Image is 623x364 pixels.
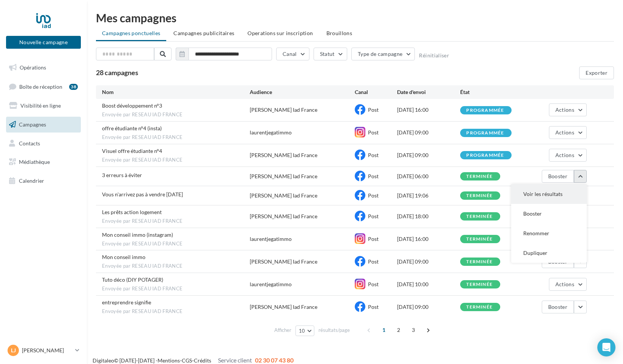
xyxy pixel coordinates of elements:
span: Envoyée par RESEAU IAD FRANCE [102,134,250,141]
span: Brouillons [326,30,352,36]
span: Envoyée par RESEAU IAD FRANCE [102,241,250,247]
span: résultats/page [318,327,350,334]
div: 38 [69,84,78,90]
button: 10 [295,325,315,336]
span: Operations sur inscription [247,30,313,36]
div: Date d'envoi [397,88,460,96]
span: 3 [407,324,419,336]
div: Mes campagnes [96,12,614,23]
span: Mon conseil immo (instagram) [102,231,173,238]
div: terminée [466,305,493,310]
span: Actions [555,152,574,158]
a: Digitaleo [93,357,114,364]
a: Médiathèque [5,154,82,170]
span: Vous n'arrivez pas à vendre 22/08/2025 [102,191,183,197]
span: Envoyée par RESEAU IAD FRANCE [102,111,250,118]
div: [DATE] 16:00 [397,106,460,114]
span: Actions [555,281,574,287]
button: Actions [549,103,587,116]
span: LJ [11,347,16,354]
button: Booster [511,204,587,224]
span: Calendrier [19,177,44,184]
div: terminée [466,214,493,219]
span: Post [368,281,379,287]
a: Crédits [194,357,211,364]
span: Boost développement n°3 [102,102,162,109]
p: [PERSON_NAME] [22,347,72,354]
div: [DATE] 18:00 [397,213,460,220]
div: laurentjegatimmo [250,281,292,288]
span: Médiathèque [19,159,50,165]
div: [DATE] 10:00 [397,281,460,288]
span: 02 30 07 43 80 [255,356,294,364]
a: Calendrier [5,173,82,189]
button: Actions [549,278,587,291]
span: Campagnes [19,121,46,128]
span: Envoyée par RESEAU IAD FRANCE [102,157,250,163]
a: Contacts [5,136,82,151]
a: CGS [182,357,192,364]
div: [PERSON_NAME] Iad France [250,106,317,114]
div: laurentjegatimmo [250,129,292,136]
div: programmée [466,153,504,158]
button: Renommer [511,224,587,243]
span: Envoyée par RESEAU IAD FRANCE [102,263,250,270]
div: Nom [102,88,250,96]
span: Post [368,304,379,310]
span: Envoyée par RESEAU IAD FRANCE [102,218,250,225]
div: [DATE] 16:00 [397,235,460,243]
a: Mentions [158,357,180,364]
span: Envoyée par RESEAU IAD FRANCE [102,308,250,315]
button: Dupliquer [511,243,587,263]
span: Mon conseil immo [102,254,145,260]
div: [DATE] 09:00 [397,303,460,311]
span: Envoyée par RESEAU IAD FRANCE [102,285,250,292]
button: Type de campagne [351,48,415,60]
span: Campagnes publicitaires [173,30,234,36]
button: Booster [542,170,574,183]
span: Post [368,213,379,219]
span: © [DATE]-[DATE] - - - [93,357,294,364]
div: [DATE] 09:00 [397,129,460,136]
button: Réinitialiser [419,52,449,59]
span: Post [368,173,379,179]
div: [PERSON_NAME] Iad France [250,173,317,180]
button: Booster [542,301,574,313]
a: Opérations [5,60,82,76]
div: [PERSON_NAME] Iad France [250,151,317,159]
span: Contacts [19,140,40,146]
span: offre étudiante n°4 (insta) [102,125,162,131]
div: [PERSON_NAME] Iad France [250,303,317,311]
a: Boîte de réception38 [5,79,82,95]
span: 1 [378,324,390,336]
span: 3 erreurs à éviter [102,172,142,178]
span: Boîte de réception [19,83,62,89]
span: 10 [299,328,305,334]
button: Actions [549,126,587,139]
span: Afficher [274,327,291,334]
span: Les prêts action logement [102,209,162,215]
div: [PERSON_NAME] Iad France [250,258,317,265]
span: Post [368,152,379,158]
button: Canal [276,48,309,60]
div: [DATE] 09:00 [397,258,460,265]
span: Post [368,192,379,199]
div: terminée [466,259,493,264]
span: entreprendre signifie [102,299,151,305]
button: Statut [314,48,347,60]
a: Campagnes [5,117,82,133]
span: Opérations [20,64,46,71]
div: Audience [250,88,355,96]
button: Exporter [579,66,614,79]
span: Tuto déco (DIY POTAGER) [102,276,163,283]
div: [PERSON_NAME] Iad France [250,213,317,220]
span: Service client [218,356,252,364]
span: Post [368,236,379,242]
button: Actions [549,149,587,162]
span: Visibilité en ligne [20,102,61,109]
span: 2 [393,324,405,336]
div: [PERSON_NAME] Iad France [250,192,317,199]
button: Voir les résultats [511,184,587,204]
span: Visuel offre étudiante n°4 [102,148,162,154]
div: terminée [466,282,493,287]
